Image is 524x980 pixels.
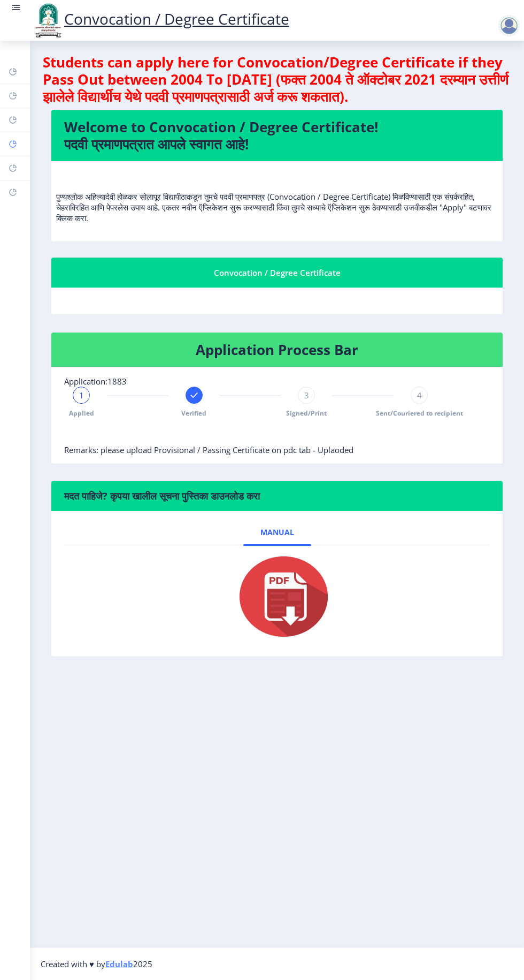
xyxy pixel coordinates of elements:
div: Convocation / Degree Certificate [64,266,490,279]
span: Verified [181,409,206,418]
h4: Welcome to Convocation / Degree Certificate! पदवी प्रमाणपत्रात आपले स्वागत आहे! [64,118,490,153]
a: Manual [243,519,311,545]
span: Created with ♥ by 2025 [41,959,152,969]
p: पुण्यश्लोक अहिल्यादेवी होळकर सोलापूर विद्यापीठाकडून तुमचे पदवी प्रमाणपत्र (Convocation / Degree C... [56,170,498,223]
h6: मदत पाहिजे? कृपया खालील सूचना पुस्तिका डाउनलोड करा [64,489,490,502]
span: Application:1883 [64,376,127,387]
span: 1 [79,390,84,401]
span: Remarks: please upload Provisional / Passing Certificate on pdc tab - Uplaoded [64,444,353,455]
a: Convocation / Degree Certificate [32,9,289,29]
span: 4 [417,390,422,401]
h4: Application Process Bar [64,341,490,358]
span: Signed/Print [286,409,327,418]
span: Applied [69,409,94,418]
img: pdf.png [224,554,330,639]
span: Sent/Couriered to recipient [376,409,463,418]
span: Manual [260,528,294,537]
a: Edulab [105,959,133,969]
h4: Students can apply here for Convocation/Degree Certificate if they Pass Out between 2004 To [DATE... [43,54,511,105]
span: 3 [304,390,309,401]
img: logo [32,2,64,39]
